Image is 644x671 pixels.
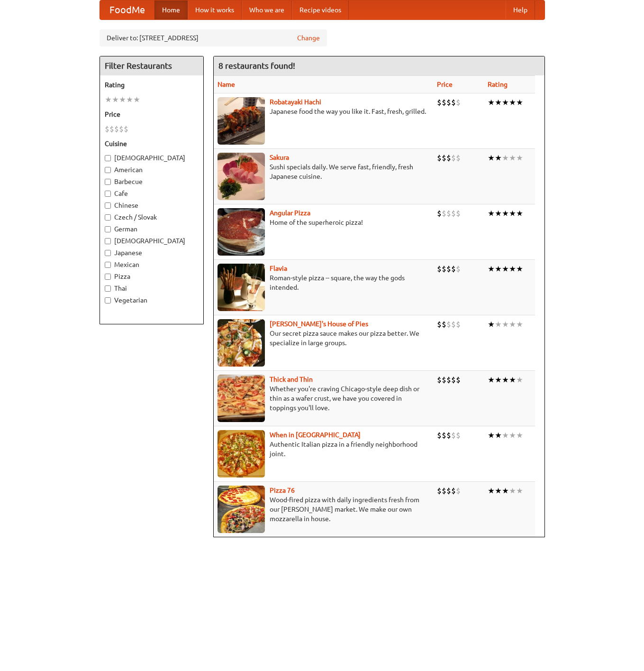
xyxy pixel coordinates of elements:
label: Czech / Slovak [105,212,199,222]
label: Pizza [105,272,199,281]
label: Mexican [105,260,199,269]
p: Wood-fired pizza with daily ingredients fresh from our [PERSON_NAME] market. We make our own mozz... [218,495,430,524]
li: $ [437,430,442,441]
li: ★ [516,375,523,385]
li: $ [442,430,446,441]
ng-pluralize: 8 restaurants found! [218,61,295,70]
h5: Cuisine [105,139,199,148]
img: angular.jpg [218,208,265,256]
li: $ [451,319,456,330]
p: Sushi specials daily. We serve fast, friendly, fresh Japanese cuisine. [218,162,430,181]
li: ★ [516,153,523,163]
li: $ [456,319,461,330]
li: $ [446,430,451,441]
li: ★ [119,94,126,105]
li: ★ [488,153,495,163]
a: Pizza 76 [270,487,295,494]
h4: Filter Restaurants [100,56,203,75]
h5: Price [105,110,199,119]
a: How it works [188,0,242,19]
li: $ [451,430,456,441]
li: $ [119,124,124,134]
a: When in [GEOGRAPHIC_DATA] [270,431,361,439]
li: ★ [495,264,502,274]
li: $ [109,124,114,134]
img: pizza76.jpg [218,486,265,533]
a: Thick and Thin [270,376,313,383]
li: $ [451,208,456,219]
li: $ [446,375,451,385]
li: ★ [509,208,516,219]
li: ★ [488,208,495,219]
b: Angular Pizza [270,209,310,217]
li: ★ [502,319,509,330]
input: [DEMOGRAPHIC_DATA] [105,155,111,161]
li: ★ [502,264,509,274]
li: ★ [509,375,516,385]
a: Rating [488,81,508,88]
a: Recipe videos [292,0,349,19]
li: ★ [509,430,516,441]
div: Deliver to: [STREET_ADDRESS] [100,29,327,46]
li: $ [451,264,456,274]
input: Chinese [105,202,111,209]
li: ★ [488,264,495,274]
li: ★ [495,486,502,496]
li: ★ [502,153,509,163]
li: ★ [488,486,495,496]
a: Change [297,33,320,43]
li: $ [456,208,461,219]
li: $ [446,208,451,219]
p: Japanese food the way you like it. Fast, fresh, grilled. [218,107,430,116]
li: ★ [516,97,523,108]
li: ★ [495,430,502,441]
input: [DEMOGRAPHIC_DATA] [105,238,111,244]
li: $ [456,430,461,441]
label: Barbecue [105,177,199,186]
li: $ [446,97,451,108]
input: Czech / Slovak [105,214,111,221]
li: ★ [509,486,516,496]
li: ★ [488,97,495,108]
a: Sakura [270,154,289,161]
a: [PERSON_NAME]'s House of Pies [270,320,368,328]
li: $ [451,486,456,496]
li: $ [437,375,442,385]
li: ★ [516,319,523,330]
p: Authentic Italian pizza in a friendly neighborhood joint. [218,440,430,459]
label: Vegetarian [105,295,199,305]
li: $ [451,375,456,385]
li: $ [456,153,461,163]
a: Home [154,0,188,19]
li: ★ [502,430,509,441]
img: sakura.jpg [218,153,265,200]
li: $ [437,97,442,108]
li: $ [456,97,461,108]
li: $ [442,319,446,330]
li: ★ [516,486,523,496]
a: Flavia [270,265,287,272]
li: ★ [495,319,502,330]
label: German [105,224,199,234]
a: Robatayaki Hachi [270,98,321,106]
li: $ [437,264,442,274]
a: Help [506,0,535,19]
li: $ [446,319,451,330]
img: luigis.jpg [218,319,265,367]
li: $ [124,124,128,134]
li: ★ [126,94,133,105]
li: ★ [488,319,495,330]
li: ★ [488,430,495,441]
li: ★ [516,430,523,441]
li: $ [446,486,451,496]
li: $ [456,375,461,385]
img: thick.jpg [218,375,265,422]
label: Chinese [105,201,199,210]
li: ★ [502,375,509,385]
label: Cafe [105,189,199,198]
li: ★ [495,153,502,163]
